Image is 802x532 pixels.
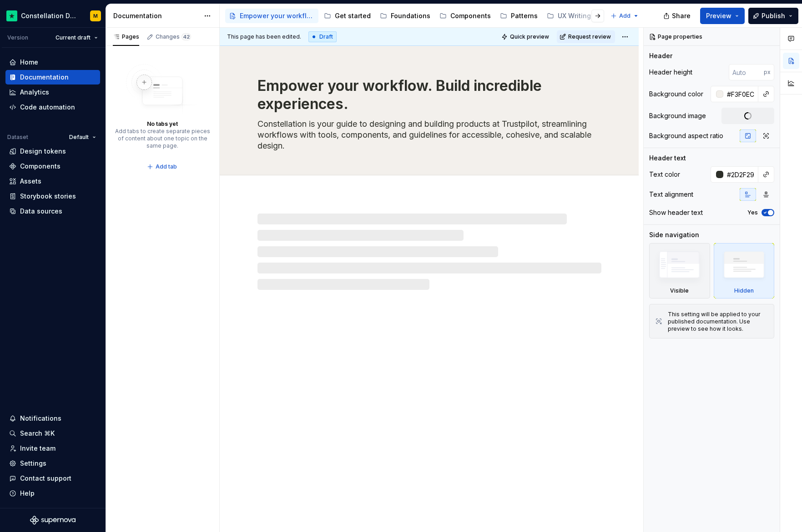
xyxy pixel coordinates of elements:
div: Text alignment [649,190,693,199]
button: Contact support [5,471,100,486]
p: px [764,69,771,76]
input: Auto [723,166,758,183]
a: Empower your workflow. Build incredible experiences. [225,9,318,23]
span: Request review [568,33,611,40]
div: Pages [113,33,139,40]
a: Components [436,9,494,23]
a: Settings [5,456,100,471]
div: Invite team [20,444,55,453]
textarea: Constellation is your guide to designing and building products at Trustpilot, streamlining workfl... [256,117,600,153]
span: Preview [706,11,731,20]
button: Constellation Design SystemM [2,6,104,25]
button: Add tab [144,160,181,173]
div: Documentation [113,11,199,20]
button: Notifications [5,411,100,426]
button: Help [5,486,100,501]
div: Changes [156,33,191,40]
div: Analytics [20,88,49,97]
button: Preview [700,8,745,24]
div: Home [20,58,38,67]
span: Add [619,12,631,20]
svg: Supernova Logo [30,516,76,525]
a: Home [5,55,100,70]
a: Design tokens [5,144,100,159]
div: Assets [20,177,41,186]
img: d602db7a-5e75-4dfe-a0a4-4b8163c7bad2.png [6,10,17,21]
a: Invite team [5,441,100,456]
div: Header height [649,68,692,77]
div: This setting will be applied to your published documentation. Use preview to see how it looks. [668,311,768,333]
a: UX Writing [543,9,605,23]
div: Header text [649,154,686,163]
div: Draft [308,31,337,42]
div: Version [7,34,28,41]
span: Publish [762,11,785,20]
input: Auto [723,86,758,102]
div: Visible [649,243,710,298]
input: Auto [729,64,764,80]
textarea: Empower your workflow. Build incredible experiences. [256,75,600,115]
div: Components [450,11,491,20]
div: Help [20,489,35,498]
button: Add [608,10,642,22]
div: Search ⌘K [20,429,55,438]
a: Analytics [5,85,100,99]
div: Side navigation [649,230,699,239]
span: This page has been edited. [227,33,301,40]
div: Background image [649,111,706,120]
div: Code automation [20,103,75,112]
div: Show header text [649,208,703,217]
div: UX Writing [558,11,591,20]
button: Quick preview [499,30,553,43]
button: Share [659,8,696,24]
a: Data sources [5,204,100,219]
a: Components [5,159,100,174]
a: Foundations [376,9,434,23]
span: 42 [182,33,191,40]
div: Design tokens [20,147,66,156]
div: Text color [649,170,680,179]
a: Storybook stories [5,189,100,204]
div: Hidden [734,287,754,294]
span: Default [69,134,89,141]
div: Background aspect ratio [649,131,723,140]
div: Visible [670,287,689,294]
button: Search ⌘K [5,426,100,441]
div: No tabs yet [147,120,178,128]
div: Contact support [20,474,71,483]
div: Get started [335,11,371,20]
div: Add tabs to create separate pieces of content about one topic on the same page. [115,128,210,149]
div: Storybook stories [20,192,76,201]
div: Documentation [20,73,69,82]
div: Header [649,51,672,60]
button: Request review [557,30,615,43]
button: Publish [748,8,798,24]
label: Yes [747,209,758,216]
a: Code automation [5,100,100,114]
div: Hidden [714,243,775,298]
div: Foundations [391,11,430,20]
div: Settings [20,459,46,468]
div: M [93,12,98,20]
div: Page tree [225,7,606,25]
a: Get started [320,9,374,23]
div: Empower your workflow. Build incredible experiences. [240,11,315,20]
a: Assets [5,174,100,189]
div: Patterns [511,11,538,20]
div: Data sources [20,207,62,216]
button: Default [65,131,100,144]
span: Share [672,11,691,20]
span: Quick preview [510,33,549,40]
div: Notifications [20,414,61,423]
a: Documentation [5,70,100,85]
span: Current draft [55,34,91,41]
div: Constellation Design System [21,11,79,20]
span: Add tab [156,163,177,170]
div: Components [20,162,61,171]
div: Dataset [7,134,28,141]
a: Patterns [496,9,541,23]
button: Current draft [51,31,102,44]
div: Background color [649,89,703,99]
